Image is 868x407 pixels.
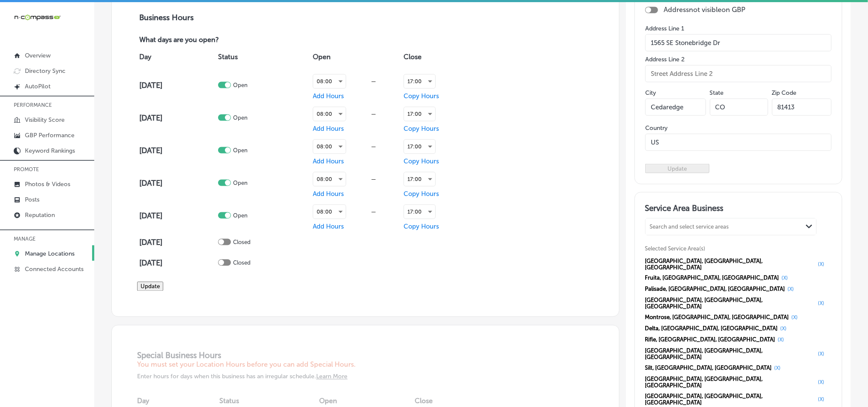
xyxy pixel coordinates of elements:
[233,147,248,154] p: Open
[772,99,832,116] input: Zip Code
[313,172,346,186] div: 08:00
[313,157,344,165] span: Add Hours
[25,196,39,203] p: Posts
[25,211,55,219] p: Reputation
[313,75,346,88] div: 08:00
[404,190,439,198] span: Copy Hours
[25,116,65,124] p: Visibility Score
[816,379,827,386] button: (X)
[404,92,439,100] span: Copy Hours
[645,326,778,332] span: Delta, [GEOGRAPHIC_DATA], [GEOGRAPHIC_DATA]
[346,78,402,84] div: —
[14,13,61,21] img: 660ab0bf-5cc7-4cb8-ba1c-48b5ae0f18e60NCTV_CLogo_TV_Black_-500x88.png
[137,282,163,291] button: Update
[816,261,827,268] button: (X)
[139,146,216,155] h4: [DATE]
[233,259,251,266] p: Closed
[645,245,706,252] span: Selected Service Area(s)
[816,300,827,307] button: (X)
[404,157,439,165] span: Copy Hours
[233,212,248,219] p: Open
[779,275,791,282] button: (X)
[346,176,402,182] div: —
[25,132,75,139] p: GBP Performance
[25,250,75,257] p: Manage Locations
[137,36,280,45] p: What days are you open?
[775,337,787,344] button: (X)
[25,67,66,75] p: Directory Sync
[645,365,772,371] span: Silt, [GEOGRAPHIC_DATA], [GEOGRAPHIC_DATA]
[313,125,344,133] span: Add Hours
[139,258,216,268] h4: [DATE]
[313,190,344,198] span: Add Hours
[645,25,832,32] label: Address Line 1
[346,111,402,117] div: —
[645,376,816,389] span: [GEOGRAPHIC_DATA], [GEOGRAPHIC_DATA], [GEOGRAPHIC_DATA]
[25,83,51,90] p: AutoPilot
[816,351,827,358] button: (X)
[645,164,709,173] button: Update
[346,208,402,215] div: —
[710,99,768,116] input: NY
[645,393,816,406] span: [GEOGRAPHIC_DATA], [GEOGRAPHIC_DATA], [GEOGRAPHIC_DATA]
[645,34,832,51] input: Street Address Line 1
[645,258,816,271] span: [GEOGRAPHIC_DATA], [GEOGRAPHIC_DATA], [GEOGRAPHIC_DATA]
[139,81,216,90] h4: [DATE]
[645,275,779,281] span: Fruita, [GEOGRAPHIC_DATA], [GEOGRAPHIC_DATA]
[216,45,311,69] th: Status
[772,365,784,372] button: (X)
[233,239,251,245] p: Closed
[645,89,656,96] label: City
[645,297,816,310] span: [GEOGRAPHIC_DATA], [GEOGRAPHIC_DATA], [GEOGRAPHIC_DATA]
[664,6,745,14] p: Address not visible on GBP
[313,223,344,230] span: Add Hours
[645,286,785,292] span: Palisade, [GEOGRAPHIC_DATA], [GEOGRAPHIC_DATA]
[233,82,248,88] p: Open
[25,265,84,273] p: Connected Accounts
[137,13,593,22] h3: Business Hours
[645,314,789,321] span: Montrose, [GEOGRAPHIC_DATA], [GEOGRAPHIC_DATA]
[313,92,344,100] span: Add Hours
[313,205,346,219] div: 08:00
[25,181,70,188] p: Photos & Videos
[139,113,216,123] h4: [DATE]
[404,223,439,230] span: Copy Hours
[404,75,435,88] div: 17:00
[645,348,816,361] span: [GEOGRAPHIC_DATA], [GEOGRAPHIC_DATA], [GEOGRAPHIC_DATA]
[645,124,832,132] label: Country
[346,143,402,150] div: —
[404,107,435,121] div: 17:00
[25,52,51,59] p: Overview
[139,178,216,188] h4: [DATE]
[645,56,832,63] label: Address Line 2
[233,115,248,121] p: Open
[816,396,827,403] button: (X)
[645,134,832,151] input: Country
[139,211,216,220] h4: [DATE]
[313,107,346,121] div: 08:00
[25,147,75,154] p: Keyword Rankings
[645,65,832,82] input: Street Address Line 2
[313,140,346,154] div: 08:00
[137,45,216,69] th: Day
[650,223,729,230] div: Search and select service areas
[404,125,439,133] span: Copy Hours
[233,180,248,186] p: Open
[139,238,216,247] h4: [DATE]
[404,205,435,219] div: 17:00
[645,203,832,216] h3: Service Area Business
[778,326,790,332] button: (X)
[404,172,435,186] div: 17:00
[785,286,797,293] button: (X)
[401,45,479,69] th: Close
[789,314,801,321] button: (X)
[772,89,797,96] label: Zip Code
[645,99,706,116] input: City
[645,337,775,343] span: Rifle, [GEOGRAPHIC_DATA], [GEOGRAPHIC_DATA]
[311,45,402,69] th: Open
[710,89,724,96] label: State
[404,140,435,154] div: 17:00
